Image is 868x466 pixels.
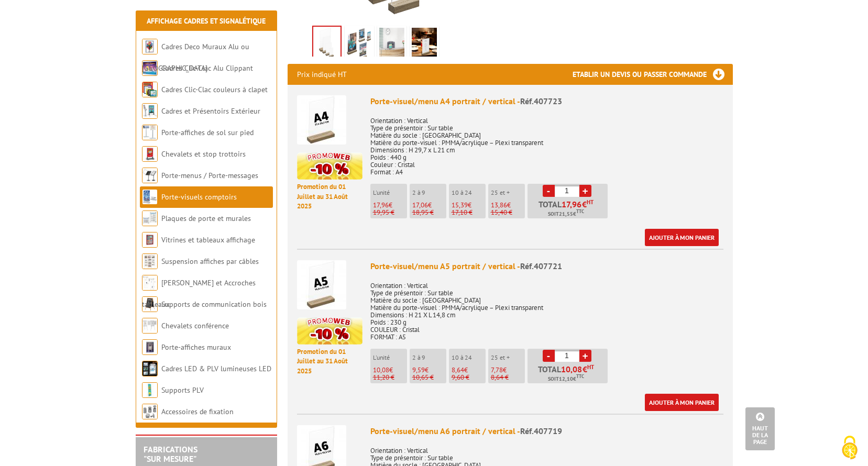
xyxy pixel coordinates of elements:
[579,350,591,362] a: +
[491,202,525,209] p: €
[379,28,404,60] img: porte_visuel_a7_portrait_vertical_407717_situation.jpg
[373,202,407,209] p: €
[645,394,719,411] a: Ajouter à mon panier
[142,210,158,226] img: Plaques de porte et murales
[313,27,340,59] img: supports_porte_visuel_bois_portrait_vertical_407723_vide.jpg
[583,365,587,373] span: €
[373,189,407,196] p: L'unité
[543,185,555,197] a: -
[142,125,158,140] img: Porte-affiches de sol sur pied
[297,260,346,309] img: Porte-visuel/menu A5 portrait / vertical
[347,28,372,60] img: porte_visuel_portrait_vertical_407723_21_19_17.jpg
[452,367,486,374] p: €
[370,260,723,272] div: Porte-visuel/menu A5 portrait / vertical -
[142,339,158,355] img: Porte-affiches muraux
[370,425,723,437] div: Porte-visuel/menu A6 portrait / vertical -
[520,426,562,436] span: Réf.407719
[161,407,234,416] a: Accessoires de fixation
[452,189,486,196] p: 10 à 24
[559,375,573,383] span: 12,10
[491,209,525,216] p: 15,40 €
[297,152,362,180] img: promotion
[161,342,231,352] a: Porte-affiches muraux
[582,200,587,208] span: €
[548,210,584,218] span: Soit €
[297,317,362,345] img: promotion
[161,149,246,159] a: Chevalets et stop trottoirs
[561,365,583,373] span: 10,08
[144,444,197,464] a: FABRICATIONS"Sur Mesure"
[161,192,237,202] a: Porte-visuels comptoirs
[491,365,503,374] span: 7,78
[543,350,555,362] a: -
[373,354,407,361] p: L'unité
[452,209,486,216] p: 17,10 €
[576,373,584,379] sup: TTC
[297,64,347,85] p: Prix indiqué HT
[297,182,362,212] p: Promotion du 01 Juillet au 31 Août 2025
[161,257,259,266] a: Suspension affiches par câbles
[142,361,158,376] img: Cadres LED & PLV lumineuses LED
[412,365,425,374] span: 9,59
[412,367,446,374] p: €
[587,198,594,206] sup: HT
[142,318,158,334] img: Chevalets conférence
[491,367,525,374] p: €
[530,365,608,383] p: Total
[491,201,507,209] span: 13,86
[142,404,158,419] img: Accessoires de fixation
[645,229,719,246] a: Ajouter à mon panier
[142,146,158,162] img: Chevalets et stop trottoirs
[412,354,446,361] p: 2 à 9
[142,189,158,205] img: Porte-visuels comptoirs
[452,202,486,209] p: €
[452,365,464,374] span: 8,64
[373,367,407,374] p: €
[452,354,486,361] p: 10 à 24
[412,201,428,209] span: 17,06
[142,82,158,97] img: Cadres Clic-Clac couleurs à clapet
[142,382,158,398] img: Supports PLV
[559,210,573,218] span: 21,55
[587,363,594,371] sup: HT
[491,374,525,381] p: 8,64 €
[161,85,268,94] a: Cadres Clic-Clac couleurs à clapet
[491,189,525,196] p: 25 et +
[373,209,407,216] p: 19,95 €
[142,42,249,73] a: Cadres Deco Muraux Alu ou [GEOGRAPHIC_DATA]
[530,200,608,218] p: Total
[370,95,723,107] div: Porte-visuel/menu A4 portrait / vertical -
[161,385,204,395] a: Supports PLV
[161,63,253,73] a: Cadres Clic-Clac Alu Clippant
[142,232,158,248] img: Vitrines et tableaux affichage
[147,16,266,26] a: Affichage Cadres et Signalétique
[373,201,389,209] span: 17,96
[161,214,251,223] a: Plaques de porte et murales
[142,168,158,183] img: Porte-menus / Porte-messages
[370,275,723,341] p: Orientation : Vertical Type de présentoir : Sur table Matière du socle : [GEOGRAPHIC_DATA] Matièr...
[745,407,775,450] a: Haut de la page
[142,253,158,269] img: Suspension affiches par câbles
[573,64,733,85] h3: Etablir un devis ou passer commande
[373,374,407,381] p: 11,20 €
[297,95,346,145] img: Porte-visuel/menu A4 portrait / vertical
[412,209,446,216] p: 18,95 €
[412,374,446,381] p: 10,65 €
[452,374,486,381] p: 9,60 €
[579,185,591,197] a: +
[142,39,158,54] img: Cadres Deco Muraux Alu ou Bois
[837,435,863,461] img: Cookies (fenêtre modale)
[452,201,468,209] span: 15,39
[412,202,446,209] p: €
[562,200,582,208] span: 17,96
[161,299,267,309] a: Supports de communication bois
[142,275,158,291] img: Cimaises et Accroches tableaux
[576,208,584,214] sup: TTC
[412,189,446,196] p: 2 à 9
[370,110,723,176] p: Orientation : Vertical Type de présentoir : Sur table Matière du socle : [GEOGRAPHIC_DATA] Matièr...
[161,321,229,330] a: Chevalets conférence
[161,106,260,116] a: Cadres et Présentoirs Extérieur
[297,347,362,376] p: Promotion du 01 Juillet au 31 Août 2025
[142,103,158,119] img: Cadres et Présentoirs Extérieur
[142,278,256,309] a: [PERSON_NAME] et Accroches tableaux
